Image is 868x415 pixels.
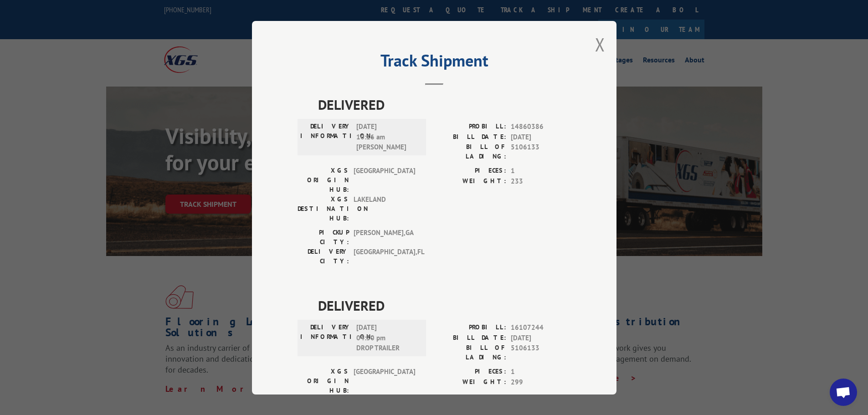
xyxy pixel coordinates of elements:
label: WEIGHT: [434,377,506,387]
span: 1 [511,367,571,377]
label: PROBILL: [434,122,506,132]
label: BILL DATE: [434,132,506,142]
span: 5106133 [511,343,571,362]
label: BILL DATE: [434,333,506,343]
span: [GEOGRAPHIC_DATA] [354,367,415,395]
label: PIECES: [434,166,506,176]
span: [DATE] [511,132,571,142]
label: PROBILL: [434,323,506,333]
span: 14860386 [511,122,571,132]
span: [PERSON_NAME] , GA [354,228,415,247]
label: XGS ORIGIN HUB: [298,367,349,395]
span: [DATE] [511,333,571,343]
label: DELIVERY INFORMATION: [300,323,352,354]
label: BILL OF LADING: [434,142,506,161]
label: PICKUP CITY: [298,228,349,247]
span: LAKELAND [354,195,415,223]
span: 16107244 [511,323,571,333]
label: DELIVERY CITY: [298,247,349,266]
label: PIECES: [434,367,506,377]
span: [DATE] 10:16 am [PERSON_NAME] [356,122,418,153]
label: BILL OF LADING: [434,343,506,362]
span: DELIVERED [318,94,571,115]
span: 299 [511,377,571,387]
label: XGS DESTINATION HUB: [298,195,349,223]
a: Open chat [830,379,857,406]
span: [GEOGRAPHIC_DATA] , FL [354,247,415,266]
label: XGS ORIGIN HUB: [298,166,349,195]
span: [DATE] 04:30 pm DROP TRAILER [356,323,418,354]
span: DELIVERED [318,295,571,316]
span: [GEOGRAPHIC_DATA] [354,166,415,195]
span: 233 [511,176,571,186]
label: WEIGHT: [434,176,506,186]
h2: Track Shipment [298,54,571,72]
span: 1 [511,166,571,176]
button: Close modal [595,32,605,56]
span: 5106133 [511,142,571,161]
label: DELIVERY INFORMATION: [300,122,352,153]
